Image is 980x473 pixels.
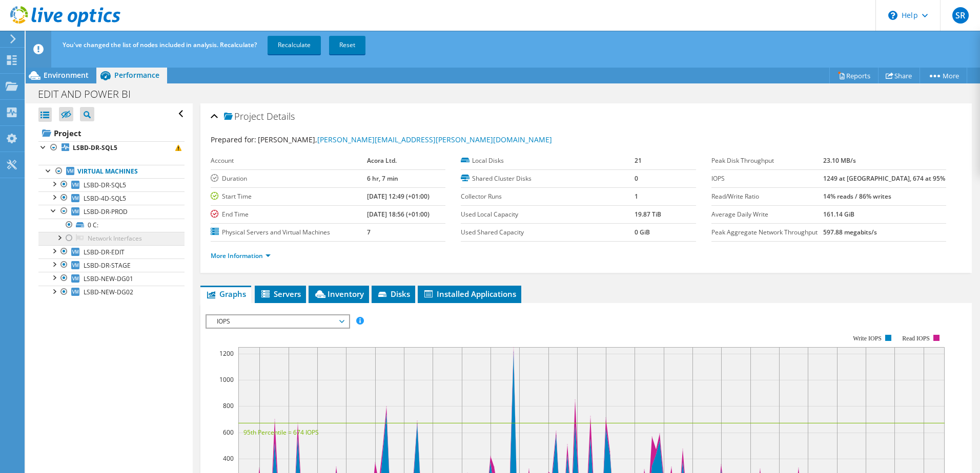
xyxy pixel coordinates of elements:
b: [DATE] 18:56 (+01:00) [367,210,430,219]
a: Virtual Machines [38,165,185,178]
span: IOPS [212,315,343,328]
span: LSBD-NEW-DG01 [84,274,133,283]
span: LSBD-4D-SQL5 [84,194,126,203]
b: 1 [635,192,638,201]
span: Environment [44,70,89,80]
a: More [920,68,967,83]
span: LSBD-DR-EDIT [84,248,125,256]
a: LSBD-DR-PROD [38,205,185,218]
span: Servers [260,289,301,299]
b: 14% reads / 86% writes [823,192,891,201]
span: Performance [114,70,159,80]
text: 1000 [219,375,234,384]
a: More Information [211,251,271,260]
text: 1200 [219,349,234,358]
a: Network Interfaces [38,232,185,245]
span: Installed Applications [423,289,516,299]
label: Local Disks [461,156,635,166]
a: Share [878,68,920,83]
label: Duration [211,174,367,184]
label: Shared Cluster Disks [461,174,635,184]
h1: EDIT AND POWER BI [33,89,147,100]
b: Acora Ltd. [367,156,397,165]
b: 1249 at [GEOGRAPHIC_DATA], 674 at 95% [823,174,945,183]
span: LSBD-DR-STAGE [84,261,131,270]
label: Peak Disk Throughput [711,156,824,166]
b: 21 [635,156,642,165]
span: LSBD-NEW-DG02 [84,288,133,296]
b: 7 [367,228,371,236]
span: LSBD-DR-PROD [84,207,128,216]
a: LSBD-NEW-DG01 [38,272,185,285]
text: 600 [223,428,234,437]
span: Graphs [206,289,246,299]
text: 400 [223,454,234,463]
a: LSBD-DR-STAGE [38,259,185,272]
a: Reset [329,36,365,54]
label: Read/Write Ratio [711,191,824,202]
label: Account [211,156,367,166]
b: 161.14 GiB [823,210,854,219]
a: [PERSON_NAME][EMAIL_ADDRESS][PERSON_NAME][DOMAIN_NAME] [317,135,552,144]
a: Recalculate [268,36,321,54]
label: Collector Runs [461,191,635,202]
a: LSBD-DR-SQL5 [38,141,185,155]
svg: \n [888,11,897,20]
b: 23.10 MB/s [823,156,856,165]
b: 0 [635,174,638,183]
span: Project [224,112,264,122]
span: Details [267,110,295,122]
text: 800 [223,401,234,410]
label: Start Time [211,191,367,202]
b: LSBD-DR-SQL5 [73,143,117,152]
label: Used Local Capacity [461,209,635,220]
label: Peak Aggregate Network Throughput [711,227,824,238]
span: SR [952,7,969,24]
text: Read IOPS [902,335,930,342]
a: 0 C: [38,219,185,232]
label: Average Daily Write [711,209,824,220]
text: Write IOPS [853,335,882,342]
span: Inventory [314,289,364,299]
label: IOPS [711,174,824,184]
label: Physical Servers and Virtual Machines [211,227,367,238]
text: 95th Percentile = 674 IOPS [243,428,319,437]
b: 597.88 megabits/s [823,228,877,236]
a: LSBD-NEW-DG02 [38,286,185,299]
span: LSBD-DR-SQL5 [84,181,126,189]
b: [DATE] 12:49 (+01:00) [367,192,430,201]
label: End Time [211,209,367,220]
label: Used Shared Capacity [461,227,635,238]
label: Prepared for: [211,135,256,144]
a: LSBD-4D-SQL5 [38,191,185,205]
b: 19.87 TiB [635,210,661,219]
a: LSBD-DR-EDIT [38,245,185,259]
span: Disks [377,289,410,299]
a: Reports [829,68,879,83]
b: 6 hr, 7 min [367,174,398,183]
a: Project [38,125,185,141]
a: LSBD-DR-SQL5 [38,178,185,191]
span: You've changed the list of nodes included in analysis. Recalculate? [63,40,257,49]
b: 0 GiB [635,228,650,236]
span: [PERSON_NAME], [258,135,552,144]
